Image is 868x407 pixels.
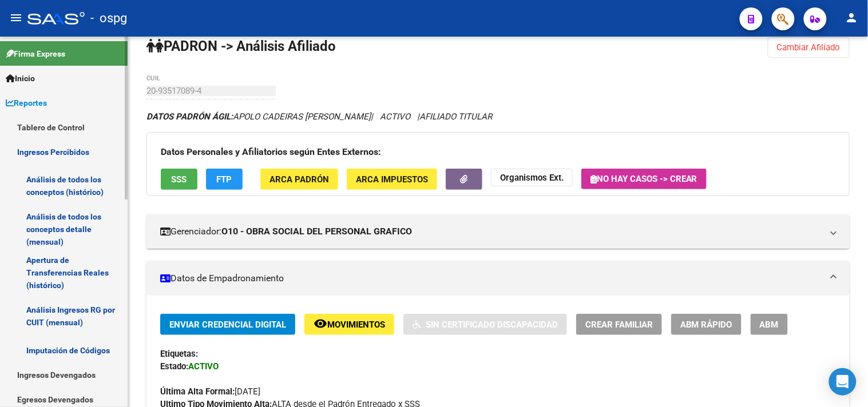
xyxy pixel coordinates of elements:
[777,42,841,53] span: Cambiar Afiliado
[221,225,412,238] strong: O10 - OBRA SOCIAL DEL PERSONAL GRAFICO
[146,111,492,122] i: | ACTIVO |
[419,111,492,122] span: AFILIADO TITULAR
[347,169,437,190] button: ARCA Impuestos
[581,169,707,189] button: No hay casos -> Crear
[161,144,835,160] h3: Datos Personales y Afiliatorios según Entes Externos:
[146,111,371,122] span: APOLO CADEIRAS [PERSON_NAME]
[146,111,233,122] strong: DATOS PADRÓN ÁGIL:
[6,47,65,60] span: Firma Express
[146,38,336,54] strong: PADRON -> Análisis Afiliado
[160,349,198,359] strong: Etiquetas:
[829,368,857,396] div: Open Intercom Messenger
[206,169,243,190] button: FTP
[500,173,564,183] strong: Organismos Ext.
[751,314,788,335] button: ABM
[491,169,573,186] button: Organismos Ext.
[160,386,235,397] strong: Última Alta Formal:
[680,320,732,330] span: ABM Rápido
[6,72,35,85] span: Inicio
[9,11,23,25] mat-icon: menu
[768,37,850,58] button: Cambiar Afiliado
[671,314,742,335] button: ABM Rápido
[6,97,47,109] span: Reportes
[188,361,219,372] strong: ACTIVO
[160,272,822,285] mat-panel-title: Datos de Empadronamiento
[327,320,385,330] span: Movimientos
[260,169,338,190] button: ARCA Padrón
[161,169,197,190] button: SSS
[160,361,188,372] strong: Estado:
[160,225,822,238] mat-panel-title: Gerenciador:
[146,261,850,296] mat-expansion-panel-header: Datos de Empadronamiento
[403,314,567,335] button: Sin Certificado Discapacidad
[172,174,187,185] span: SSS
[590,174,697,184] span: No hay casos -> Crear
[217,174,232,185] span: FTP
[585,320,653,330] span: Crear Familiar
[146,214,850,249] mat-expansion-panel-header: Gerenciador:O10 - OBRA SOCIAL DEL PERSONAL GRAFICO
[160,314,295,335] button: Enviar Credencial Digital
[169,320,286,330] span: Enviar Credencial Digital
[426,320,558,330] span: Sin Certificado Discapacidad
[269,174,329,185] span: ARCA Padrón
[576,314,662,335] button: Crear Familiar
[160,386,260,397] span: [DATE]
[845,11,859,25] mat-icon: person
[314,317,327,330] mat-icon: remove_red_eye
[90,6,127,31] span: - ospg
[356,174,428,185] span: ARCA Impuestos
[304,314,394,335] button: Movimientos
[760,320,779,330] span: ABM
